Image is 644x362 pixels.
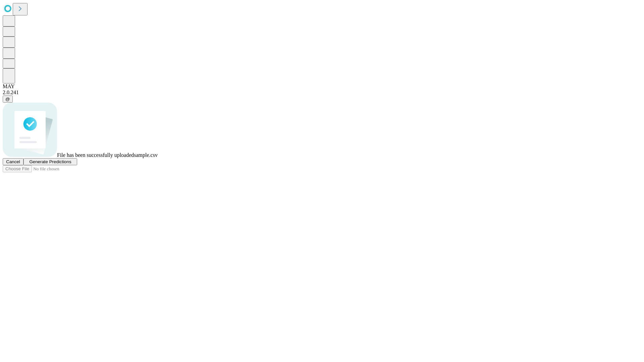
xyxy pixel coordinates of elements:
div: 2.0.241 [3,89,641,96]
span: sample.csv [134,152,158,158]
div: MAY [3,83,641,89]
span: Cancel [6,159,20,164]
span: File has been successfully uploaded [57,152,134,158]
button: Generate Predictions [23,158,77,165]
span: Generate Predictions [29,159,71,164]
button: Cancel [3,158,23,165]
span: @ [5,97,10,102]
button: @ [3,96,13,103]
